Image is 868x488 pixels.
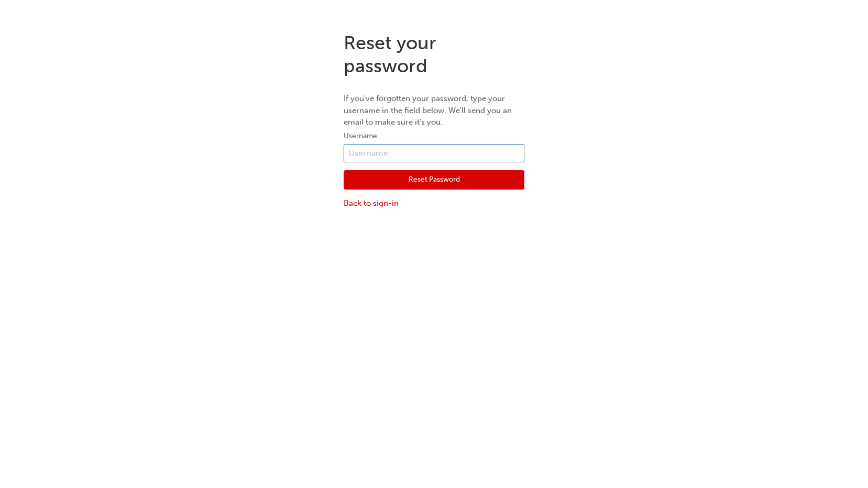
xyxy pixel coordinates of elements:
label: Username [344,130,524,142]
h1: Reset your password [344,31,524,77]
input: Username [344,145,524,162]
p: If you've forgotten your password, type your username in the field below. We'll send you an email... [344,93,524,128]
button: Reset Password [344,170,524,190]
a: Back to sign-in [344,197,524,209]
